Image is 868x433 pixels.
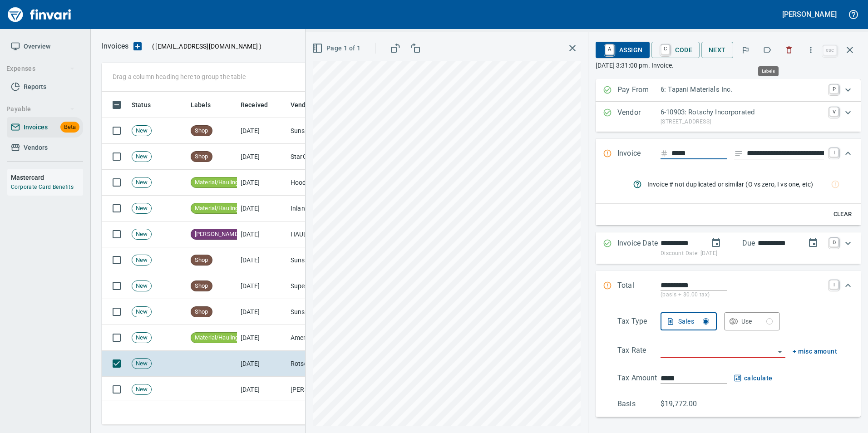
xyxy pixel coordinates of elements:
[132,308,151,316] span: New
[60,122,79,133] span: Beta
[661,312,717,330] button: Sales
[132,334,151,342] span: New
[287,351,378,377] td: Rotschy Incorporated (6-10903)
[132,230,151,239] span: New
[780,7,839,21] button: [PERSON_NAME]
[651,42,700,58] button: CCode
[147,42,261,51] p: ( )
[596,271,861,309] div: Expand
[191,230,243,239] span: [PERSON_NAME]
[237,325,287,351] td: [DATE]
[237,144,287,170] td: [DATE]
[191,204,242,213] span: Material/Hauling
[659,42,692,58] span: Code
[801,40,821,60] button: More
[779,40,799,60] button: Discard
[661,84,824,95] p: 6: Tapani Materials Inc.
[154,42,259,51] span: [EMAIL_ADDRESS][DOMAIN_NAME]
[132,359,151,368] span: New
[617,107,661,126] p: Vendor
[596,309,861,417] div: Expand
[617,148,661,160] p: Invoice
[802,232,824,254] button: change due date
[287,299,378,325] td: Sunstate Equipment Co (1-30297)
[191,178,242,187] span: Material/Hauling
[24,142,48,153] span: Vendors
[829,148,838,157] a: I
[132,178,151,187] span: New
[7,36,83,57] a: Overview
[287,196,378,221] td: Inland Asphalt Company (1-10486)
[191,99,222,110] span: Labels
[132,204,151,213] span: New
[191,282,212,290] span: Shop
[821,39,861,61] span: Close invoice
[735,40,755,60] button: Flag
[310,40,364,57] button: Page 1 of 1
[287,273,378,299] td: Superior Tire Service, Inc (1-10991)
[823,45,837,55] a: esc
[132,99,151,110] span: Status
[829,84,838,93] a: P
[132,153,151,161] span: New
[782,10,837,19] h5: [PERSON_NAME]
[3,101,79,118] button: Payable
[596,232,861,264] div: Expand
[237,170,287,196] td: [DATE]
[596,139,861,169] div: Expand
[6,63,75,74] span: Expenses
[291,99,344,110] span: Vendor / From
[709,44,726,56] span: Next
[132,282,151,290] span: New
[678,316,709,327] div: Sales
[132,127,151,135] span: New
[241,99,268,110] span: Received
[724,312,780,330] button: Use
[237,273,287,299] td: [DATE]
[734,373,773,384] button: calculate
[11,184,74,190] a: Corporate Card Benefits
[661,118,824,127] p: [STREET_ADDRESS]
[828,207,857,221] button: Clear
[102,41,128,52] nav: breadcrumb
[603,42,642,58] span: Assign
[237,299,287,325] td: [DATE]
[617,316,661,330] p: Tax Type
[132,256,151,265] span: New
[287,118,378,144] td: Sunstate Equipment Co (1-30297)
[6,103,75,115] span: Payable
[605,44,614,54] a: A
[11,172,83,182] h6: Mastercard
[287,221,378,247] td: HAULAWAY STORAGE CONTAINERS, INC (1-24591)
[617,280,661,300] p: Total
[132,99,163,110] span: Status
[7,138,83,158] a: Vendors
[661,290,824,300] p: (basis + $0.00 tax)
[237,221,287,247] td: [DATE]
[661,107,824,118] p: 6-10903: Rotschy Incorporated
[287,377,378,403] td: [PERSON_NAME], Inc. (1-39587)
[287,247,378,273] td: Sunstate Equipment Co (1-30297)
[829,280,838,289] a: T
[237,118,287,144] td: [DATE]
[287,325,378,351] td: American Rock Products, Inc. (1-10054)
[314,43,360,54] span: Page 1 of 1
[241,99,280,110] span: Received
[647,180,832,189] span: Invoice # not duplicated or similar (O vs zero, I vs one, etc)
[617,345,661,358] p: Tax Rate
[705,232,727,254] button: change date
[191,334,242,342] span: Material/Hauling
[24,122,48,133] span: Invoices
[237,196,287,221] td: [DATE]
[626,172,853,196] nav: rules from agents
[661,44,670,54] a: C
[774,345,786,358] button: Open
[287,170,378,196] td: Hood River Sand & Gravel (1-10470)
[132,385,151,394] span: New
[830,209,855,220] span: Clear
[793,346,837,357] span: + misc amount
[734,149,743,158] svg: Invoice description
[596,42,650,58] button: AAssign
[24,41,50,52] span: Overview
